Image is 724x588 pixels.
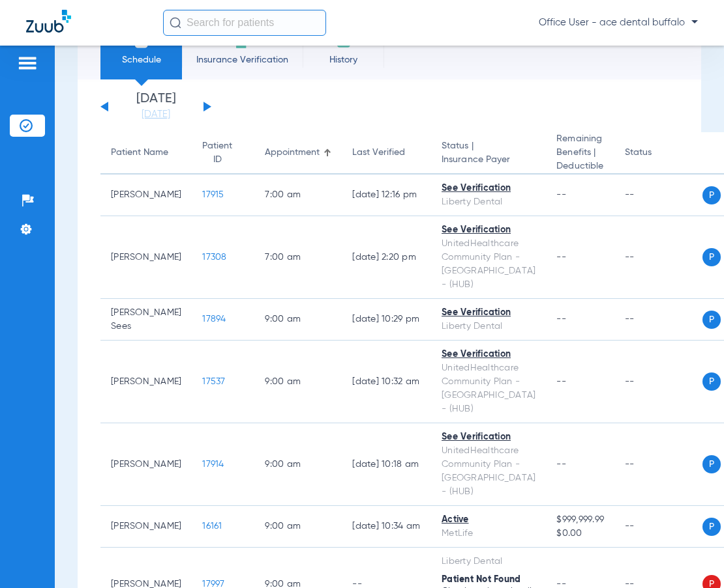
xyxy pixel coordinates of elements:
td: [DATE] 10:18 AM [342,423,431,506]
div: See Verification [442,430,535,444]
img: hamburger-icon [17,55,38,71]
div: Active [442,513,535,527]
td: 9:00 AM [254,423,342,506]
td: -- [614,423,702,506]
td: -- [614,341,702,423]
th: Remaining Benefits | [546,132,614,175]
span: History [312,53,374,66]
span: Insurance Verification [192,53,293,66]
span: $0.00 [556,527,604,540]
td: 7:00 AM [254,175,342,216]
span: -- [556,315,566,324]
div: Appointment [265,146,331,160]
input: Search for patients [163,10,326,36]
span: 17915 [202,190,224,199]
span: Patient Not Found [442,575,520,584]
td: [DATE] 10:29 PM [342,299,431,341]
a: [DATE] [117,108,195,121]
span: Deductible [556,160,604,173]
span: $999,999.99 [556,513,604,527]
td: [DATE] 10:34 AM [342,506,431,548]
div: Patient Name [111,146,168,160]
div: Last Verified [352,146,405,160]
span: 16161 [202,522,222,531]
td: [DATE] 2:20 PM [342,216,431,299]
th: Status [614,132,702,175]
span: 17308 [202,253,226,262]
div: Patient ID [202,139,232,167]
span: P [702,248,721,266]
td: [PERSON_NAME] [100,506,192,548]
td: [PERSON_NAME] [100,216,192,299]
span: P [702,455,721,473]
div: See Verification [442,306,535,320]
td: [PERSON_NAME] [100,341,192,423]
div: See Verification [442,348,535,361]
td: 9:00 AM [254,299,342,341]
div: Patient Name [111,146,181,160]
div: Liberty Dental [442,195,535,209]
td: 9:00 AM [254,506,342,548]
th: Status | [431,132,546,175]
span: -- [556,253,566,262]
td: [PERSON_NAME] Sees [100,299,192,341]
div: Appointment [265,146,320,160]
td: 9:00 AM [254,341,342,423]
div: Patient ID [202,139,244,167]
div: UnitedHealthcare Community Plan - [GEOGRAPHIC_DATA] - (HUB) [442,361,535,416]
div: Liberty Dental [442,320,535,333]
span: Insurance Payer [442,153,535,167]
span: -- [556,460,566,469]
span: 17537 [202,377,225,386]
span: P [702,186,721,204]
div: See Verification [442,182,535,195]
span: -- [556,190,566,199]
div: UnitedHealthcare Community Plan - [GEOGRAPHIC_DATA] - (HUB) [442,444,535,499]
span: 17894 [202,315,226,324]
td: [PERSON_NAME] [100,423,192,506]
span: -- [556,377,566,386]
img: Zuub Logo [26,10,71,33]
span: Office User - ace dental buffalo [539,16,698,29]
iframe: Chat Widget [659,525,724,588]
td: -- [614,175,702,216]
div: MetLife [442,527,535,540]
span: 17914 [202,460,224,469]
td: -- [614,216,702,299]
td: -- [614,299,702,341]
td: [DATE] 12:16 PM [342,175,431,216]
span: P [702,372,721,391]
span: Schedule [110,53,172,66]
div: See Verification [442,223,535,237]
td: [PERSON_NAME] [100,175,192,216]
div: Liberty Dental [442,555,535,568]
span: P [702,518,721,536]
img: Search Icon [170,17,181,29]
div: Last Verified [352,146,421,160]
td: 7:00 AM [254,216,342,299]
span: P [702,311,721,329]
td: [DATE] 10:32 AM [342,341,431,423]
div: UnitedHealthcare Community Plan - [GEOGRAPHIC_DATA] - (HUB) [442,237,535,292]
li: [DATE] [117,92,195,121]
td: -- [614,506,702,548]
